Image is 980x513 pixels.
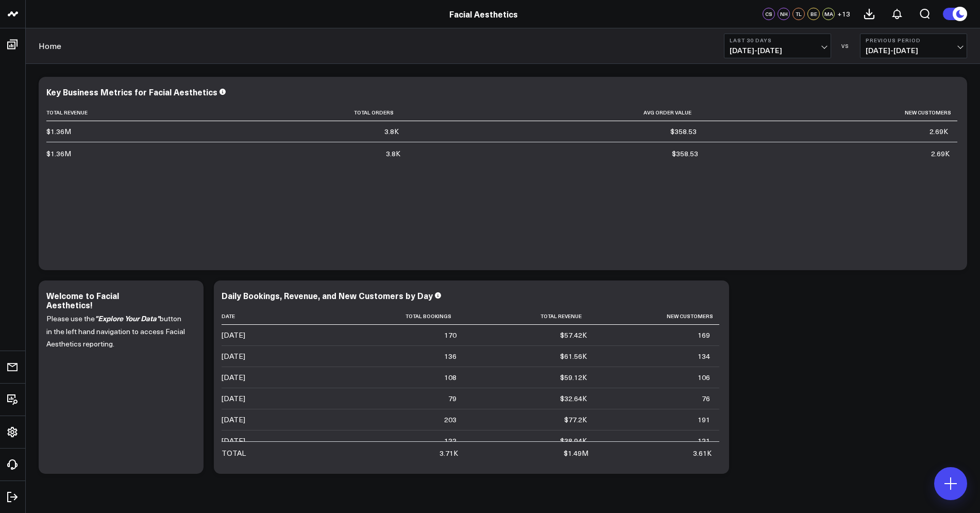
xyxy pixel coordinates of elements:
[706,104,957,121] th: New Customers
[444,372,457,383] div: 108
[222,415,245,425] div: [DATE]
[730,37,825,43] b: Last 30 Days
[46,86,217,97] div: Key Business Metrics for Facial Aesthetics
[39,40,61,52] a: Home
[560,330,587,340] div: $57.42K
[325,308,466,325] th: Total Bookings
[384,126,399,137] div: 3.8K
[724,34,831,58] button: Last 30 Days[DATE]-[DATE]
[698,330,710,340] div: 169
[698,415,710,425] div: 191
[860,34,967,58] button: Previous Period[DATE]-[DATE]
[408,104,706,121] th: Avg Order Value
[670,126,697,137] div: $358.53
[222,393,245,404] div: [DATE]
[560,351,587,361] div: $61.56K
[698,372,710,383] div: 106
[444,415,457,425] div: 203
[444,436,457,446] div: 122
[46,104,149,121] th: Total Revenue
[466,308,596,325] th: Total Revenue
[837,8,850,20] button: +13
[222,330,245,340] div: [DATE]
[440,448,458,458] div: 3.71K
[222,351,245,361] div: [DATE]
[222,448,246,458] div: TOTAL
[448,393,457,404] div: 79
[564,448,588,458] div: $1.49M
[763,8,775,20] div: CS
[836,43,855,49] div: VS
[702,393,710,404] div: 76
[672,148,698,159] div: $358.53
[46,148,71,159] div: $1.36M
[822,8,835,20] div: MA
[46,126,71,137] div: $1.36M
[46,290,119,310] div: Welcome to Facial Aesthetics!
[564,415,587,425] div: $77.2K
[596,308,719,325] th: New Customers
[46,312,196,464] div: Please use the button in the left hand navigation to access Facial Aesthetics reporting.
[444,351,457,361] div: 136
[222,436,245,446] div: [DATE]
[95,313,160,323] i: "Explore Your Data"
[149,104,408,121] th: Total Orders
[560,436,587,446] div: $38.94K
[792,8,805,20] div: TL
[866,46,961,55] span: [DATE] - [DATE]
[698,351,710,361] div: 134
[444,330,457,340] div: 170
[222,308,325,325] th: Date
[807,8,820,20] div: BE
[560,372,587,383] div: $59.12K
[693,448,712,458] div: 3.61K
[931,148,950,159] div: 2.69K
[449,8,518,20] a: Facial Aesthetics
[866,37,961,43] b: Previous Period
[386,148,400,159] div: 3.8K
[698,436,710,446] div: 121
[930,126,948,137] div: 2.69K
[222,372,245,383] div: [DATE]
[222,290,433,301] div: Daily Bookings, Revenue, and New Customers by Day
[730,46,825,55] span: [DATE] - [DATE]
[837,10,850,18] span: + 13
[560,393,587,404] div: $32.64K
[778,8,790,20] div: NH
